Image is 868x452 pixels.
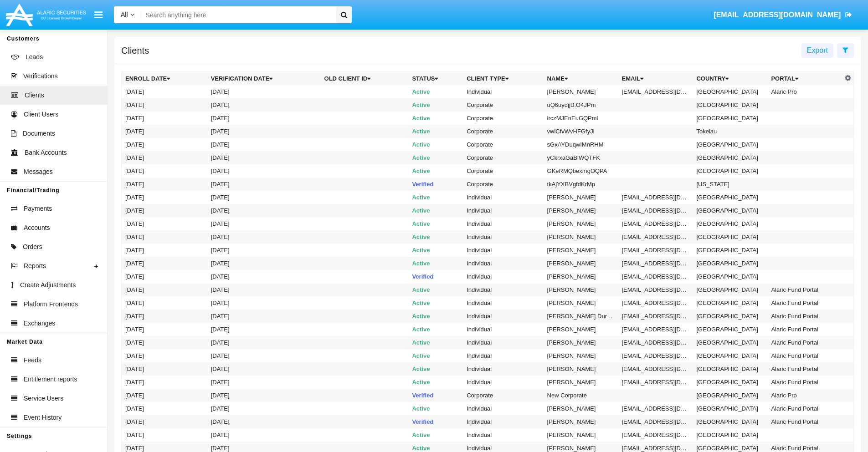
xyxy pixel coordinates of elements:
[767,376,842,389] td: Alaric Fund Portal
[767,389,842,402] td: Alaric Pro
[207,125,321,138] td: [DATE]
[618,85,693,98] td: [EMAIL_ADDRESS][DOMAIN_NAME]
[801,43,833,58] button: Export
[122,85,207,98] td: [DATE]
[408,323,463,336] td: Active
[693,204,767,217] td: [GEOGRAPHIC_DATA]
[618,376,693,389] td: [EMAIL_ADDRESS][DOMAIN_NAME]
[463,191,543,204] td: Individual
[463,349,543,362] td: Individual
[693,402,767,415] td: [GEOGRAPHIC_DATA]
[693,164,767,178] td: [GEOGRAPHIC_DATA]
[693,244,767,257] td: [GEOGRAPHIC_DATA]
[463,204,543,217] td: Individual
[544,217,618,230] td: [PERSON_NAME]
[618,296,693,310] td: [EMAIL_ADDRESS][DOMAIN_NAME]
[122,191,207,204] td: [DATE]
[207,362,321,376] td: [DATE]
[122,402,207,415] td: [DATE]
[693,178,767,191] td: [US_STATE]
[207,323,321,336] td: [DATE]
[408,244,463,257] td: Active
[463,283,543,296] td: Individual
[544,72,618,86] th: Name
[618,415,693,428] td: [EMAIL_ADDRESS][DOMAIN_NAME]
[618,230,693,244] td: [EMAIL_ADDRESS][DOMAIN_NAME]
[618,72,693,86] th: Email
[544,257,618,270] td: [PERSON_NAME]
[463,151,543,164] td: Corporate
[463,402,543,415] td: Individual
[544,151,618,164] td: yCkrxaGaBiWQTFK
[693,415,767,428] td: [GEOGRAPHIC_DATA]
[207,336,321,349] td: [DATE]
[207,151,321,164] td: [DATE]
[767,349,842,362] td: Alaric Fund Portal
[544,376,618,389] td: [PERSON_NAME]
[693,310,767,323] td: [GEOGRAPHIC_DATA]
[408,85,463,98] td: Active
[121,47,149,54] h5: Clients
[693,428,767,442] td: [GEOGRAPHIC_DATA]
[463,112,543,125] td: Corporate
[544,270,618,283] td: [PERSON_NAME]
[122,72,207,86] th: Enroll date
[24,167,53,177] span: Messages
[122,270,207,283] td: [DATE]
[693,138,767,151] td: [GEOGRAPHIC_DATA]
[24,223,50,233] span: Accounts
[408,296,463,310] td: Active
[463,244,543,257] td: Individual
[5,1,87,28] img: Logo image
[544,204,618,217] td: [PERSON_NAME]
[693,349,767,362] td: [GEOGRAPHIC_DATA]
[207,178,321,191] td: [DATE]
[207,244,321,257] td: [DATE]
[693,323,767,336] td: [GEOGRAPHIC_DATA]
[408,283,463,296] td: Active
[24,110,58,119] span: Client Users
[544,112,618,125] td: lrczMJEnEuGQPml
[693,151,767,164] td: [GEOGRAPHIC_DATA]
[544,415,618,428] td: [PERSON_NAME]
[767,296,842,310] td: Alaric Fund Portal
[463,428,543,442] td: Individual
[544,362,618,376] td: [PERSON_NAME]
[693,85,767,98] td: [GEOGRAPHIC_DATA]
[463,98,543,112] td: Corporate
[618,217,693,230] td: [EMAIL_ADDRESS][DOMAIN_NAME]
[23,242,42,252] span: Orders
[207,85,321,98] td: [DATE]
[408,164,463,178] td: Active
[122,204,207,217] td: [DATE]
[207,415,321,428] td: [DATE]
[544,138,618,151] td: sGxAYDuqwIMnRHM
[122,138,207,151] td: [DATE]
[408,98,463,112] td: Active
[24,375,77,384] span: Entitlement reports
[122,178,207,191] td: [DATE]
[408,270,463,283] td: Verified
[544,178,618,191] td: tkAjYXBVgfdKrMp
[463,415,543,428] td: Individual
[767,310,842,323] td: Alaric Fund Portal
[122,125,207,138] td: [DATE]
[463,310,543,323] td: Individual
[408,402,463,415] td: Active
[618,257,693,270] td: [EMAIL_ADDRESS][DOMAIN_NAME]
[618,270,693,283] td: [EMAIL_ADDRESS][DOMAIN_NAME]
[122,244,207,257] td: [DATE]
[122,257,207,270] td: [DATE]
[207,402,321,415] td: [DATE]
[122,164,207,178] td: [DATE]
[122,98,207,112] td: [DATE]
[544,349,618,362] td: [PERSON_NAME]
[122,296,207,310] td: [DATE]
[463,376,543,389] td: Individual
[463,389,543,402] td: Corporate
[693,230,767,244] td: [GEOGRAPHIC_DATA]
[618,204,693,217] td: [EMAIL_ADDRESS][DOMAIN_NAME]
[408,191,463,204] td: Active
[618,428,693,442] td: [EMAIL_ADDRESS][DOMAIN_NAME]
[321,72,409,86] th: Old Client Id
